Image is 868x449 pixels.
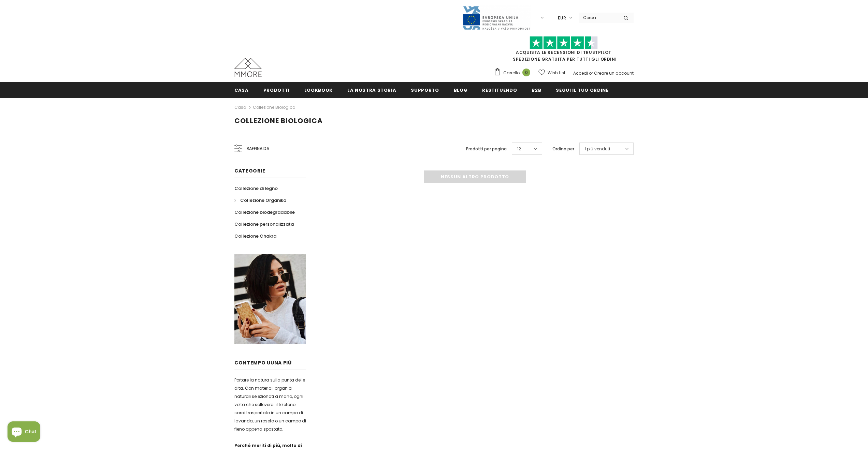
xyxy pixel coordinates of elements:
a: Collezione biologica [253,104,295,110]
span: or [589,70,593,76]
a: Acquista le recensioni di TrustPilot [516,49,611,55]
a: Prodotti [263,82,290,98]
a: Collezione Organika [234,194,286,206]
span: Collezione di legno [234,185,278,192]
label: Prodotti per pagina [466,146,507,152]
a: Collezione Chakra [234,230,276,242]
inbox-online-store-chat: Shopify online store chat [5,421,42,444]
span: Carrello [503,70,520,76]
img: Fidati di Pilot Stars [530,36,598,49]
a: Casa [234,82,249,98]
img: Javni Razpis [462,5,531,30]
a: Collezione personalizzata [234,218,294,230]
span: supporto [411,87,439,93]
span: Restituendo [482,87,517,93]
input: Search Site [579,13,618,23]
span: I più venduti [585,146,610,152]
a: Javni Razpis [462,15,531,20]
p: Portare la natura sulla punta delle dita. Con materiali organici naturali selezionati a mano, ogn... [234,376,306,433]
span: Lookbook [304,87,333,93]
span: Collezione personalizzata [234,221,294,227]
a: Blog [454,82,468,98]
span: Categorie [234,167,265,174]
a: Collezione biodegradabile [234,206,295,218]
span: Casa [234,87,249,93]
span: Collezione biologica [234,116,323,125]
span: Blog [454,87,468,93]
a: Wish List [538,67,565,79]
span: Wish List [548,70,565,76]
span: Collezione Organika [240,197,286,204]
a: Restituendo [482,82,517,98]
span: Raffina da [247,145,269,152]
span: Collezione biodegradabile [234,209,295,215]
span: B2B [532,87,541,93]
a: Segui il tuo ordine [556,82,608,98]
a: Lookbook [304,82,333,98]
a: Creare un account [594,70,634,76]
span: 0 [522,69,530,76]
img: Casi MMORE [234,58,262,77]
a: Casa [234,103,246,111]
a: Collezione di legno [234,182,278,194]
span: La nostra storia [347,87,396,93]
a: Carrello 0 [494,68,534,78]
a: La nostra storia [347,82,396,98]
span: SPEDIZIONE GRATUITA PER TUTTI GLI ORDINI [494,39,634,62]
span: Segui il tuo ordine [556,87,608,93]
a: Accedi [573,70,588,76]
a: B2B [532,82,541,98]
span: Prodotti [263,87,290,93]
span: EUR [558,15,566,21]
span: contempo uUna più [234,359,292,366]
a: supporto [411,82,439,98]
label: Ordina per [552,146,574,152]
span: Collezione Chakra [234,233,276,239]
span: 12 [517,146,521,152]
